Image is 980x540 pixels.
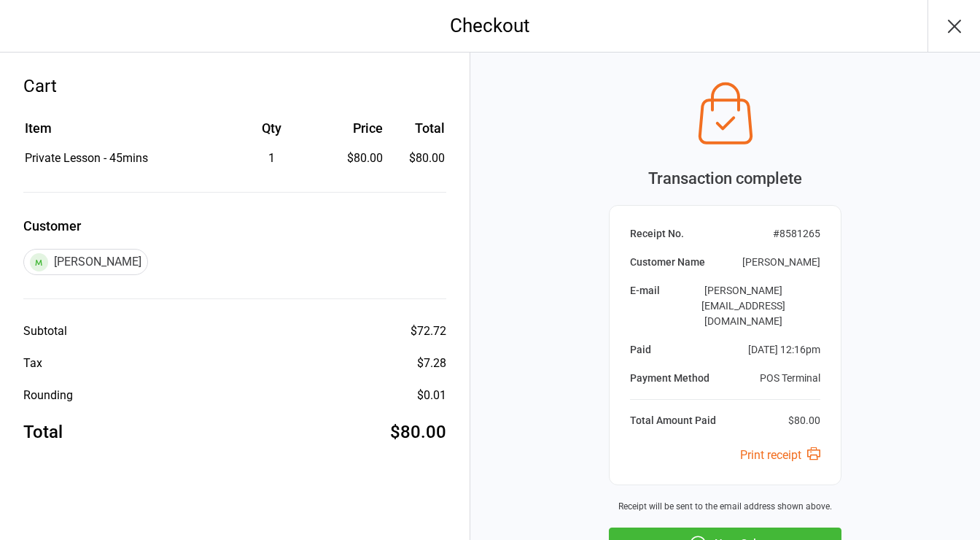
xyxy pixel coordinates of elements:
label: Customer [23,216,446,236]
td: $80.00 [389,150,445,167]
div: $80.00 [324,150,383,167]
div: Paid [630,342,651,358]
th: Qty [219,118,322,148]
div: Tax [23,355,42,372]
div: # 8581265 [773,226,820,242]
div: Receipt will be sent to the email address shown above. [609,500,841,513]
div: $72.72 [411,323,446,340]
div: Rounding [23,387,73,404]
div: Total [23,419,63,445]
div: $80.00 [390,419,446,445]
div: Transaction complete [609,166,841,190]
div: Total Amount Paid [630,413,716,428]
div: POS Terminal [760,371,820,386]
span: Private Lesson - 45mins [25,151,148,165]
div: Customer Name [630,255,705,270]
div: E-mail [630,283,660,329]
div: $0.01 [417,387,446,404]
div: $80.00 [788,413,820,428]
div: $7.28 [417,355,446,372]
div: [PERSON_NAME] [23,249,148,275]
div: Payment Method [630,371,709,386]
div: Price [324,118,383,138]
div: Cart [23,73,446,99]
div: [DATE] 12:16pm [748,342,820,358]
a: Print receipt [740,448,820,462]
th: Total [389,118,445,148]
div: 1 [219,150,322,167]
th: Item [25,118,218,148]
div: Receipt No. [630,226,684,242]
div: [PERSON_NAME][EMAIL_ADDRESS][DOMAIN_NAME] [666,283,820,329]
div: Subtotal [23,323,67,340]
div: [PERSON_NAME] [742,255,820,270]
